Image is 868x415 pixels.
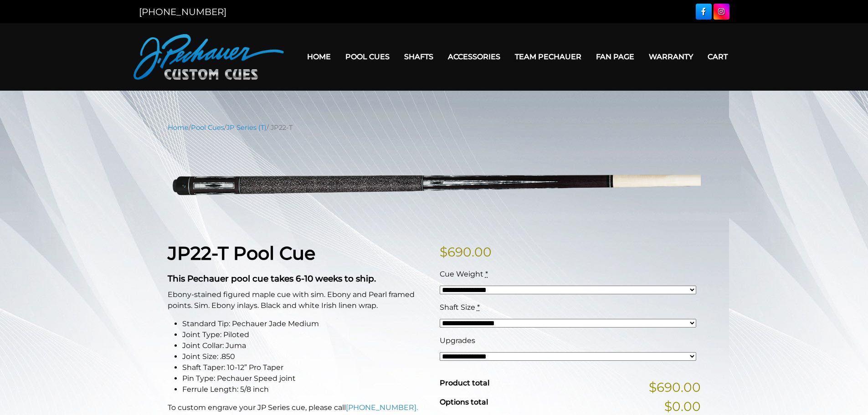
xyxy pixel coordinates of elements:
[182,351,429,362] li: Joint Size: .850
[649,378,701,397] span: $690.00
[168,273,376,284] strong: This Pechauer pool cue takes 6-10 weeks to ship.
[477,303,480,312] abbr: required
[168,242,315,264] strong: JP22-T Pool Cue
[441,45,508,68] a: Accessories
[182,340,429,351] li: Joint Collar: Juma
[700,45,735,68] a: Cart
[182,384,429,395] li: Ferrule Length: 5/8 inch
[139,6,226,17] a: [PHONE_NUMBER]
[168,402,429,413] p: To custom engrave your JP Series cue, please call
[440,303,475,312] span: Shaft Size
[226,123,267,132] a: JP Series (T)
[346,403,418,412] a: [PHONE_NUMBER].
[300,45,338,68] a: Home
[440,244,492,260] bdi: 690.00
[168,123,189,132] a: Home
[440,270,483,278] span: Cue Weight
[589,45,642,68] a: Fan Page
[397,45,441,68] a: Shafts
[440,336,475,345] span: Upgrades
[168,139,701,228] img: jp22-T.png
[168,289,429,311] p: Ebony-stained figured maple cue with sim. Ebony and Pearl framed points. Sim. Ebony inlays. Black...
[182,329,429,340] li: Joint Type: Piloted
[508,45,589,68] a: Team Pechauer
[182,362,429,373] li: Shaft Taper: 10-12” Pro Taper
[168,123,701,133] nav: Breadcrumb
[191,123,224,132] a: Pool Cues
[182,318,429,329] li: Standard Tip: Pechauer Jade Medium
[440,398,488,406] span: Options total
[440,244,447,260] span: $
[182,373,429,384] li: Pin Type: Pechauer Speed joint
[338,45,397,68] a: Pool Cues
[134,34,284,80] img: Pechauer Custom Cues
[440,379,489,387] span: Product total
[642,45,700,68] a: Warranty
[485,270,488,278] abbr: required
